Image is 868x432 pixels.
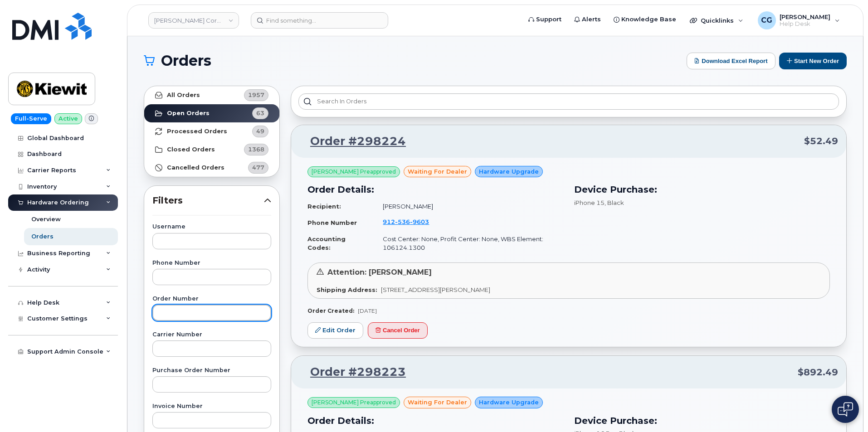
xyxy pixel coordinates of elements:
[307,183,563,196] h3: Order Details:
[152,403,271,409] label: Invoice Number
[307,235,346,251] strong: Accounting Codes:
[152,260,271,266] label: Phone Number
[167,110,210,117] strong: Open Orders
[383,218,429,225] span: 912
[252,163,264,172] span: 477
[804,135,838,148] span: $52.49
[375,199,563,214] td: [PERSON_NAME]
[167,146,215,153] strong: Closed Orders
[779,53,847,69] button: Start New Order
[144,86,279,104] a: All Orders1957
[144,141,279,159] a: Closed Orders1368
[381,286,490,293] span: [STREET_ADDRESS][PERSON_NAME]
[312,168,396,176] span: [PERSON_NAME] Preapproved
[307,203,341,210] strong: Recipient:
[167,128,227,135] strong: Processed Orders
[574,414,830,427] h3: Device Purchase:
[395,218,410,225] span: 536
[838,402,853,417] img: Open chat
[307,322,363,339] a: Edit Order
[167,164,224,171] strong: Cancelled Orders
[375,231,563,255] td: Cost Center: None, Profit Center: None, WBS Element: 106124.1300
[248,145,264,154] span: 1368
[152,224,271,230] label: Username
[152,194,264,207] span: Filters
[298,93,839,110] input: Search in orders
[167,92,200,99] strong: All Orders
[479,167,539,176] span: Hardware Upgrade
[798,366,838,379] span: $892.49
[307,414,563,427] h3: Order Details:
[256,127,264,136] span: 49
[307,307,354,314] strong: Order Created:
[307,219,357,226] strong: Phone Number
[574,199,605,206] span: iPhone 15
[605,199,624,206] span: , Black
[299,133,406,150] a: Order #298224
[144,159,279,177] a: Cancelled Orders477
[327,268,432,277] span: Attention: [PERSON_NAME]
[144,104,279,122] a: Open Orders63
[317,286,377,293] strong: Shipping Address:
[368,322,428,339] button: Cancel Order
[383,218,440,225] a: 9125369603
[408,167,467,176] span: waiting for dealer
[574,183,830,196] h3: Device Purchase:
[161,54,211,68] span: Orders
[299,364,406,380] a: Order #298223
[248,91,264,99] span: 1957
[687,53,775,69] button: Download Excel Report
[408,398,467,407] span: waiting for dealer
[358,307,377,314] span: [DATE]
[144,122,279,141] a: Processed Orders49
[152,368,271,374] label: Purchase Order Number
[152,296,271,302] label: Order Number
[256,109,264,117] span: 63
[312,398,396,407] span: [PERSON_NAME] Preapproved
[410,218,429,225] span: 9603
[152,332,271,338] label: Carrier Number
[479,398,539,407] span: Hardware Upgrade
